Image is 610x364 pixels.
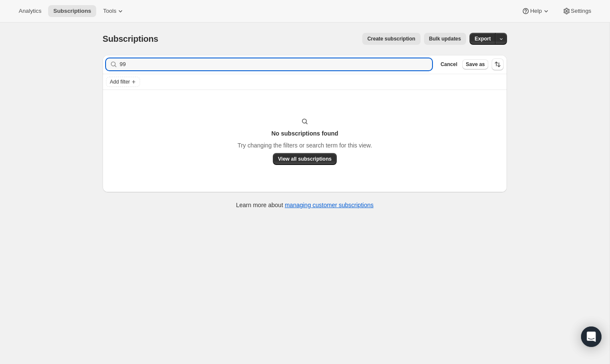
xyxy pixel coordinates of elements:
[236,201,374,209] p: Learn more about
[278,156,332,162] span: View all subscriptions
[48,5,96,17] button: Subscriptions
[571,8,591,14] span: Settings
[238,141,372,150] p: Try changing the filters or search term for this view.
[98,5,130,17] button: Tools
[271,129,338,138] h3: No subscriptions found
[557,5,596,17] button: Settings
[285,202,374,208] a: managing customer subscriptions
[492,58,504,70] button: Sort the results
[19,8,41,14] span: Analytics
[367,35,415,42] span: Create subscription
[106,77,140,87] button: Add filter
[466,61,485,68] span: Save as
[103,34,158,43] span: Subscriptions
[530,8,541,14] span: Help
[429,35,461,42] span: Bulk updates
[273,153,337,165] button: View all subscriptions
[441,61,457,68] span: Cancel
[581,326,601,347] div: Open Intercom Messenger
[470,33,496,45] button: Export
[110,78,130,85] span: Add filter
[424,33,466,45] button: Bulk updates
[437,59,461,69] button: Cancel
[53,8,91,14] span: Subscriptions
[14,5,46,17] button: Analytics
[120,58,432,70] input: Filter subscribers
[516,5,555,17] button: Help
[103,8,116,14] span: Tools
[362,33,421,45] button: Create subscription
[475,35,491,42] span: Export
[462,59,488,69] button: Save as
